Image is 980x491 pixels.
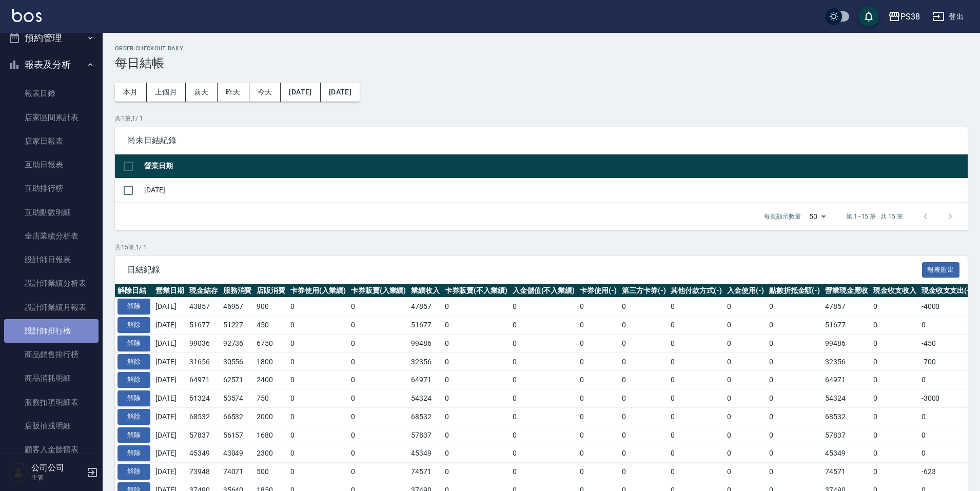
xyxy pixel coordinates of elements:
td: 32356 [408,352,442,371]
td: 0 [668,389,724,408]
td: 0 [442,371,510,389]
td: 54324 [408,389,442,408]
td: 74571 [822,463,871,481]
td: 0 [510,316,578,335]
td: [DATE] [153,426,187,444]
td: 0 [871,444,919,463]
td: 31656 [187,352,221,371]
a: 商品銷售排行榜 [4,343,99,366]
td: 92736 [221,334,254,352]
td: 0 [871,316,919,335]
td: -700 [919,352,975,371]
button: 預約管理 [4,25,99,51]
td: 0 [348,463,409,481]
td: 0 [442,352,510,371]
td: 43049 [221,444,254,463]
th: 現金收支收入 [871,284,919,298]
a: 互助點數明細 [4,201,99,224]
td: 900 [254,298,288,316]
td: 0 [724,316,767,335]
td: 0 [619,316,669,335]
td: 43857 [187,298,221,316]
td: 0 [668,316,724,335]
td: 0 [442,298,510,316]
th: 卡券販賣(不入業績) [442,284,510,298]
th: 其他付款方式(-) [668,284,724,298]
td: 0 [724,371,767,389]
p: 主管 [31,473,84,482]
td: 0 [442,316,510,335]
td: 0 [348,426,409,444]
td: 51677 [822,316,871,335]
td: 0 [510,389,578,408]
td: 0 [577,444,619,463]
td: 0 [442,334,510,352]
td: 1800 [254,352,288,371]
td: 0 [871,352,919,371]
th: 入金儲值(不入業績) [510,284,578,298]
td: 0 [619,352,669,371]
a: 互助日報表 [4,153,99,176]
td: 57837 [408,426,442,444]
td: [DATE] [153,298,187,316]
td: 0 [919,371,975,389]
td: 0 [871,407,919,426]
td: 0 [668,426,724,444]
td: 53574 [221,389,254,408]
td: 0 [348,316,409,335]
h5: 公司公司 [31,463,84,473]
button: 解除 [117,445,150,461]
button: 上個月 [147,83,186,102]
td: 2000 [254,407,288,426]
td: 0 [919,407,975,426]
td: 0 [288,463,348,481]
td: [DATE] [142,178,968,202]
td: 0 [871,334,919,352]
td: 0 [577,426,619,444]
td: -623 [919,463,975,481]
td: 0 [767,316,823,335]
td: 450 [254,316,288,335]
td: 0 [724,463,767,481]
td: 0 [871,371,919,389]
td: 0 [668,444,724,463]
td: 68532 [187,407,221,426]
h3: 每日結帳 [115,56,968,70]
td: 0 [442,389,510,408]
td: 99486 [408,334,442,352]
td: -3000 [919,389,975,408]
td: 0 [577,407,619,426]
td: 0 [442,407,510,426]
td: 0 [348,444,409,463]
td: 0 [442,426,510,444]
td: 0 [577,463,619,481]
button: 解除 [117,317,150,333]
h2: Order checkout daily [115,45,968,52]
td: 64971 [822,371,871,389]
td: 0 [288,444,348,463]
td: 0 [619,389,669,408]
td: 0 [348,371,409,389]
td: 0 [724,426,767,444]
td: 74071 [221,463,254,481]
td: 64971 [408,371,442,389]
a: 顧客入金餘額表 [4,438,99,461]
th: 服務消費 [221,284,254,298]
td: 0 [619,371,669,389]
td: 0 [724,352,767,371]
td: 0 [871,389,919,408]
td: 0 [619,426,669,444]
td: 0 [871,463,919,481]
td: 62571 [221,371,254,389]
button: 今天 [249,83,281,102]
p: 每頁顯示數量 [764,212,801,221]
div: PS38 [900,10,920,23]
td: 0 [767,407,823,426]
td: 0 [288,352,348,371]
td: 51677 [187,316,221,335]
a: 報表目錄 [4,82,99,105]
button: save [858,6,879,27]
td: 0 [767,371,823,389]
a: 報表匯出 [922,264,960,274]
td: 0 [442,444,510,463]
